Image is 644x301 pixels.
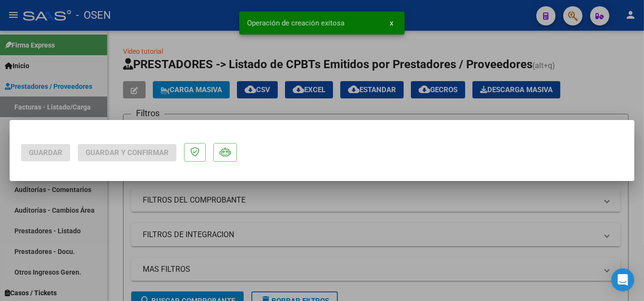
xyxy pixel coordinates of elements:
button: Guardar [21,144,70,161]
div: Open Intercom Messenger [611,268,634,291]
span: Guardar [29,148,62,157]
button: Guardar y Confirmar [78,144,176,161]
span: Guardar y Confirmar [86,148,169,157]
span: Operación de creación exitosa [247,18,345,28]
span: x [390,19,393,27]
